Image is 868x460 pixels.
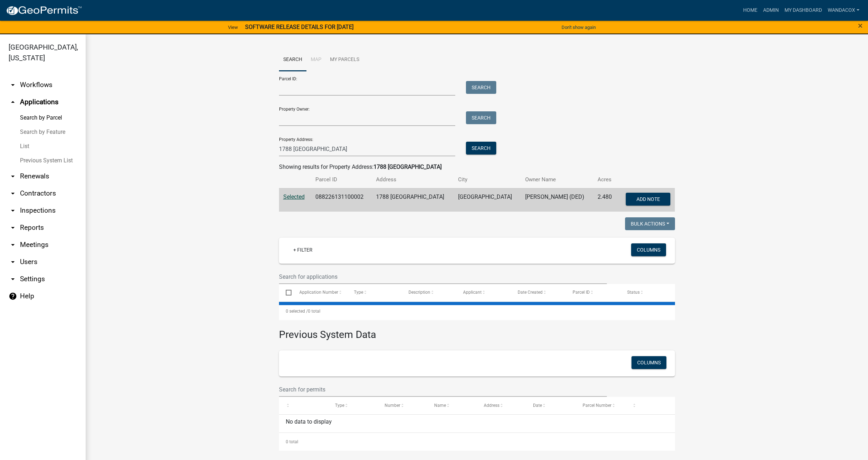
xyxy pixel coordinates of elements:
[283,193,305,200] a: Selected
[279,415,675,433] div: No data to display
[279,269,607,284] input: Search for applications
[9,258,17,266] i: arrow_drop_down
[347,284,402,301] datatable-header-cell: Type
[626,193,670,206] button: Add Note
[9,223,17,232] i: arrow_drop_down
[593,188,618,212] td: 2.480
[456,284,511,301] datatable-header-cell: Applicant
[299,290,338,295] span: Application Number
[620,284,675,301] datatable-header-cell: Status
[627,290,640,295] span: Status
[279,302,675,320] div: 0 total
[372,188,454,212] td: 1788 [GEOGRAPHIC_DATA]
[576,397,625,414] datatable-header-cell: Parcel Number
[9,275,17,283] i: arrow_drop_down
[593,171,618,188] th: Acres
[760,4,782,17] a: Admin
[463,290,482,295] span: Applicant
[559,21,599,33] button: Don't show again
[636,196,660,202] span: Add Note
[293,284,347,301] datatable-header-cell: Application Number
[288,243,318,256] a: + Filter
[511,284,565,301] datatable-header-cell: Date Created
[9,172,17,181] i: arrow_drop_down
[245,24,354,30] strong: SOFTWARE RELEASE DETAILS FOR [DATE]
[311,188,372,212] td: 088226131100002
[279,433,675,451] div: 0 total
[466,111,496,124] button: Search
[279,49,306,71] a: Search
[9,81,17,89] i: arrow_drop_down
[328,397,378,414] datatable-header-cell: Type
[782,4,825,17] a: My Dashboard
[825,4,862,17] a: WandaCox
[466,142,496,155] button: Search
[279,320,675,342] h3: Previous System Data
[434,403,446,408] span: Name
[521,188,594,212] td: [PERSON_NAME] (DED)
[408,290,430,295] span: Description
[631,243,666,256] button: Columns
[374,163,442,170] strong: 1788 [GEOGRAPHIC_DATA]
[740,4,760,17] a: Home
[279,382,607,397] input: Search for permits
[279,163,675,171] div: Showing results for Property Address:
[573,290,590,295] span: Parcel ID
[625,217,675,230] button: Bulk Actions
[533,403,542,408] span: Date
[385,403,400,408] span: Number
[565,284,620,301] datatable-header-cell: Parcel ID
[378,397,427,414] datatable-header-cell: Number
[477,397,527,414] datatable-header-cell: Address
[466,81,496,94] button: Search
[454,188,521,212] td: [GEOGRAPHIC_DATA]
[9,98,17,106] i: arrow_drop_up
[279,284,293,301] datatable-header-cell: Select
[225,21,241,33] a: View
[9,189,17,198] i: arrow_drop_down
[858,21,863,31] span: ×
[858,21,863,30] button: Close
[335,403,344,408] span: Type
[526,397,576,414] datatable-header-cell: Date
[9,206,17,215] i: arrow_drop_down
[9,241,17,249] i: arrow_drop_down
[427,397,477,414] datatable-header-cell: Name
[372,171,454,188] th: Address
[286,309,308,314] span: 0 selected /
[521,171,594,188] th: Owner Name
[9,292,17,300] i: help
[311,171,372,188] th: Parcel ID
[326,49,364,71] a: My Parcels
[402,284,456,301] datatable-header-cell: Description
[454,171,521,188] th: City
[484,403,499,408] span: Address
[518,290,543,295] span: Date Created
[583,403,611,408] span: Parcel Number
[354,290,363,295] span: Type
[631,356,666,369] button: Columns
